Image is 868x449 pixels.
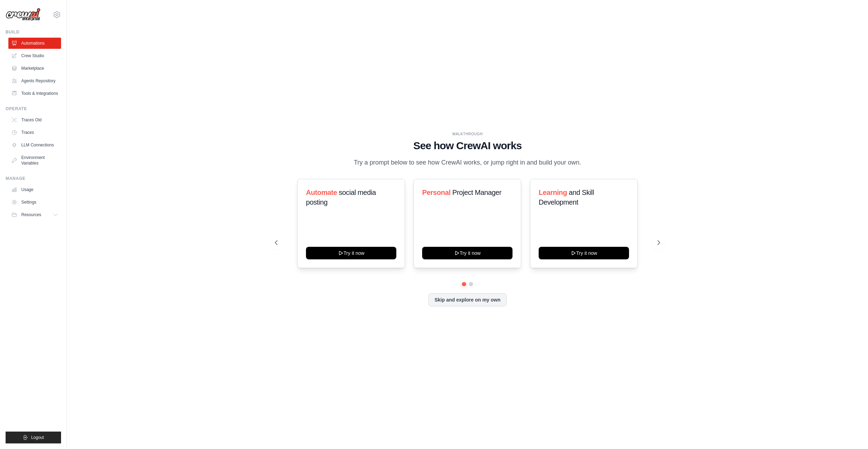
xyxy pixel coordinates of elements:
a: Settings [8,197,61,208]
span: Project Manager [452,189,502,196]
a: Marketplace [8,63,61,74]
a: LLM Connections [8,139,61,151]
a: Crew Studio [8,50,61,61]
span: Learning [539,189,567,196]
img: Logo [6,8,40,21]
div: Operate [6,106,61,112]
button: Try it now [422,247,512,259]
p: Try a prompt below to see how CrewAI works, or jump right in and build your own. [350,158,585,168]
a: Environment Variables [8,152,61,169]
span: Resources [21,212,41,218]
span: Personal [422,189,450,196]
button: Try it now [306,247,396,259]
button: Resources [8,209,61,220]
span: and Skill Development [539,189,594,206]
a: Traces [8,127,61,138]
span: Automate [306,189,337,196]
a: Automations [8,38,61,49]
a: Traces Old [8,114,61,125]
a: Tools & Integrations [8,88,61,99]
div: Manage [6,176,61,181]
button: Try it now [539,247,629,259]
span: social media posting [306,189,376,206]
div: Build [6,29,61,35]
a: Agents Repository [8,75,61,86]
span: Logout [31,435,44,440]
button: Logout [6,432,61,443]
button: Skip and explore on my own [428,293,506,306]
h1: See how CrewAI works [275,139,660,152]
a: Usage [8,184,61,195]
div: WALKTHROUGH [275,131,660,137]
